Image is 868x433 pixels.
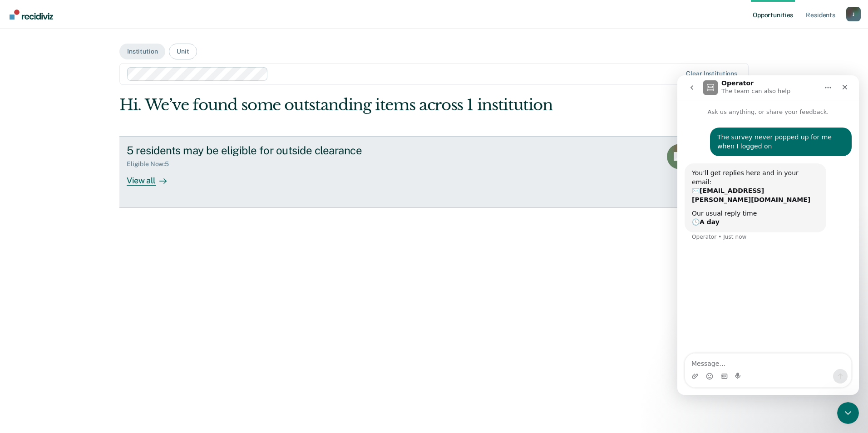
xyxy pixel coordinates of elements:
div: J [846,7,861,21]
a: 5 residents may be eligible for outside clearanceEligible Now:5View all [119,136,749,208]
iframe: Intercom live chat [677,75,859,395]
iframe: Intercom live chat [837,402,859,424]
div: View all [127,168,178,186]
div: Clear institutions [686,70,737,78]
div: 5 residents may be eligible for outside clearance [127,144,445,157]
div: Eligible Now : 5 [127,160,176,168]
img: Recidiviz [10,10,53,20]
div: Hi. We’ve found some outstanding items across 1 institution [119,96,623,114]
button: Institution [119,44,165,59]
button: Unit [169,44,197,59]
button: Profile dropdown button [846,7,861,21]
